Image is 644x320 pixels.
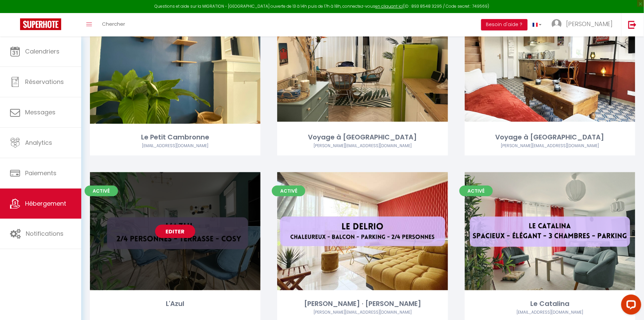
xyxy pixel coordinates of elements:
span: Activé [459,186,493,196]
a: Editer [342,225,383,238]
span: [PERSON_NAME] [566,20,613,28]
a: Editer [530,225,570,238]
span: Chercher [102,20,125,27]
div: Voyage à [GEOGRAPHIC_DATA] [277,132,448,142]
a: ... [PERSON_NAME] [547,13,621,36]
div: Airbnb [90,143,260,149]
img: logout [628,20,637,29]
img: ... [552,19,562,29]
span: Hébergement [25,199,66,208]
iframe: LiveChat chat widget [616,292,644,320]
div: Le Catalina [465,299,635,309]
div: Airbnb [465,143,635,149]
span: Paiements [25,169,57,177]
a: en cliquant ici [375,3,403,9]
span: Réservations [25,78,64,86]
div: L'Azul [90,299,260,309]
img: Super Booking [20,18,61,30]
button: Besoin d'aide ? [481,19,528,30]
span: Notifications [26,229,64,238]
a: Chercher [97,13,130,36]
span: Calendriers [25,47,60,56]
div: Le Petit Cambronne [90,132,260,142]
div: Airbnb [277,143,448,149]
a: Editer [342,58,383,72]
div: [PERSON_NAME] · [PERSON_NAME] [277,299,448,309]
a: Editer [155,225,195,238]
span: Activé [85,186,118,196]
span: Messages [25,108,56,116]
a: Editer [155,58,195,72]
div: Airbnb [465,309,635,316]
span: Analytics [25,138,52,147]
div: Voyage à [GEOGRAPHIC_DATA] [465,132,635,142]
a: Editer [530,58,570,72]
div: Airbnb [277,309,448,316]
span: Activé [272,186,305,196]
